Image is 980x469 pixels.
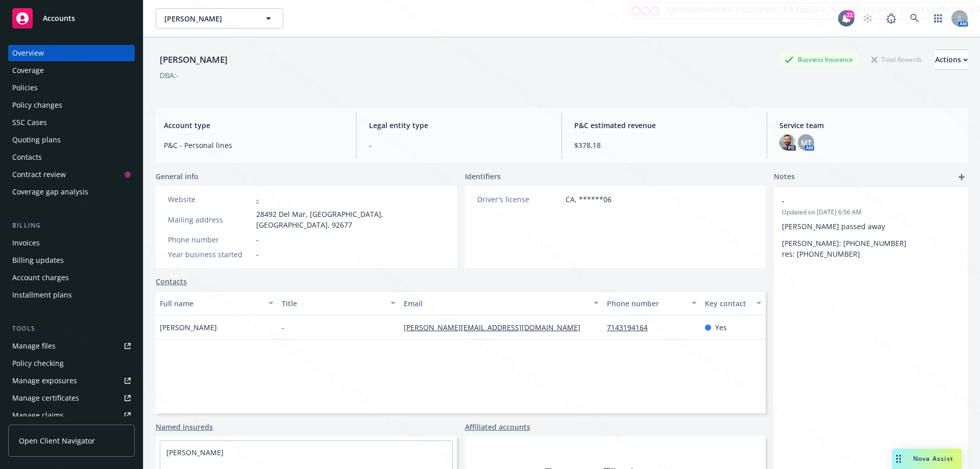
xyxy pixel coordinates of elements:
div: 22 [845,10,854,19]
span: Accounts [43,14,75,22]
a: SSC Cases [8,114,135,131]
button: Phone number [603,291,700,315]
a: Named insureds [156,422,213,432]
a: Coverage [8,62,135,79]
span: $378.18 [574,140,754,151]
span: Legal entity type [369,120,549,131]
span: Service team [779,120,960,131]
div: Installment plans [12,287,72,303]
a: Coverage gap analysis [8,184,135,200]
span: Notes [774,171,795,183]
div: Overview [12,45,44,61]
span: Yes [715,322,727,333]
a: Manage claims [8,407,135,424]
span: Updated on [DATE] 6:56 AM [782,208,960,217]
a: Contacts [156,276,187,287]
a: Account charges [8,269,135,286]
span: - [282,322,284,333]
a: Billing updates [8,252,135,268]
div: Quoting plans [12,132,61,148]
div: Mailing address [168,214,252,225]
div: Manage claims [12,407,64,424]
button: Full name [156,291,278,315]
a: Contract review [8,166,135,183]
div: Billing [8,220,135,231]
div: Invoices [12,235,40,251]
div: Business Insurance [779,53,858,66]
a: Accounts [8,4,135,33]
span: P&C estimated revenue [574,120,754,131]
a: [PERSON_NAME][EMAIL_ADDRESS][DOMAIN_NAME] [404,323,589,332]
span: 28492 Del Mar, [GEOGRAPHIC_DATA], [GEOGRAPHIC_DATA], 92677 [256,209,445,230]
div: Account charges [12,269,69,286]
span: P&C - Personal lines [164,140,344,151]
div: Tools [8,324,135,334]
div: Coverage [12,62,44,79]
a: Manage exposures [8,373,135,389]
span: Nova Assist [913,454,953,463]
p: [PERSON_NAME]: [PHONE_NUMBER] res: [PHONE_NUMBER] [782,238,960,259]
a: Switch app [928,8,948,29]
div: Policy checking [12,355,64,372]
a: Start snowing [857,8,878,29]
div: Billing updates [12,252,64,268]
div: Website [168,194,252,205]
div: Coverage gap analysis [12,184,88,200]
div: Driver's license [477,194,561,205]
a: Report a Bug [881,8,901,29]
a: Policy changes [8,97,135,113]
span: Open Client Navigator [19,435,95,446]
span: Identifiers [465,171,501,182]
a: Manage certificates [8,390,135,406]
div: Drag to move [892,449,905,469]
div: Year business started [168,249,252,260]
span: Account type [164,120,344,131]
div: Policies [12,80,38,96]
a: Overview [8,45,135,61]
div: Manage certificates [12,390,79,406]
div: Phone number [607,298,685,309]
p: [PERSON_NAME] passed away [782,221,960,232]
div: Policy changes [12,97,62,113]
div: Contacts [12,149,42,165]
a: Contacts [8,149,135,165]
div: Email [404,298,587,309]
span: [PERSON_NAME] [164,13,253,24]
a: [PERSON_NAME] [166,448,224,457]
div: Phone number [168,234,252,245]
a: Affiliated accounts [465,422,530,432]
a: Policy checking [8,355,135,372]
div: -Updated on [DATE] 6:56 AM[PERSON_NAME] passed away[PERSON_NAME]: [PHONE_NUMBER] res: [PHONE_NUMBER] [774,187,968,267]
img: photo [779,134,796,151]
span: - [256,249,259,260]
a: add [955,171,968,183]
a: 7143194164 [607,323,656,332]
div: Contract review [12,166,66,183]
a: - [256,194,259,204]
a: Manage files [8,338,135,354]
div: Total Rewards [866,53,927,66]
a: Search [904,8,925,29]
div: SSC Cases [12,114,47,131]
span: - [256,234,259,245]
a: Quoting plans [8,132,135,148]
button: Nova Assist [892,449,962,469]
a: Installment plans [8,287,135,303]
div: Manage files [12,338,56,354]
a: Invoices [8,235,135,251]
button: Email [400,291,603,315]
span: - [782,195,933,206]
button: Title [278,291,400,315]
div: Title [282,298,384,309]
span: General info [156,171,199,182]
div: DBA: - [160,70,179,81]
button: Key contact [701,291,766,315]
div: Manage exposures [12,373,77,389]
button: Actions [935,50,968,70]
div: [PERSON_NAME] [156,53,232,66]
span: [PERSON_NAME] [160,322,217,333]
div: Full name [160,298,262,309]
a: Policies [8,80,135,96]
div: Key contact [705,298,750,309]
